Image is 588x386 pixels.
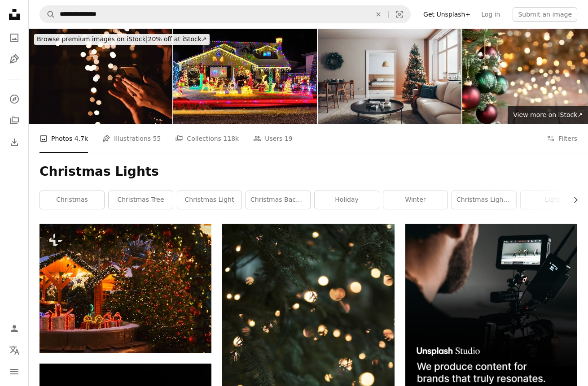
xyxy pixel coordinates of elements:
form: Find visuals sitewide [39,5,411,23]
a: Collections 118k [175,124,239,153]
a: Illustrations [5,50,23,68]
button: Clear [369,6,388,23]
button: Menu [5,363,23,381]
a: christmas lights house [452,191,516,209]
button: scroll list to the right [567,191,577,209]
img: Cozy Home at Christmas Time [318,29,461,124]
button: Language [5,341,23,359]
a: christmas tree [109,191,173,209]
h1: Christmas Lights [39,164,577,180]
span: View more on iStock ↗ [513,111,583,118]
img: Christmas Lights [173,29,317,124]
span: 55 [153,134,161,143]
img: Woman with mobile phone at New Years Eve [29,29,172,124]
a: light [521,191,585,209]
a: Download History [5,133,23,151]
a: Collections [5,112,23,130]
button: Visual search [389,6,410,23]
a: christmas light [177,191,241,209]
span: Browse premium images on iStock | [37,35,148,43]
a: Browse premium images on iStock|20% off at iStock↗ [29,29,215,50]
a: holiday [315,191,379,209]
button: Submit an image [513,7,577,22]
span: 118k [223,134,239,143]
a: Explore [5,90,23,108]
a: Log in / Sign up [5,320,23,338]
a: Illustrations 55 [102,124,161,153]
a: Log in [476,7,505,22]
img: a christmas display in front of a house [39,224,211,352]
a: christmas background [246,191,310,209]
a: winter [383,191,448,209]
button: Search Unsplash [40,6,55,23]
a: a christmas display in front of a house [39,284,211,292]
span: 20% off at iStock ↗ [37,35,207,43]
a: Photos [5,29,23,47]
span: 19 [285,134,293,143]
button: Filters [547,124,577,153]
a: green christmas tree with string lights [222,348,394,356]
a: Users 19 [253,124,293,153]
a: christmas [40,191,104,209]
a: Get Unsplash+ [418,7,476,22]
a: View more on iStock↗ [508,106,588,124]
